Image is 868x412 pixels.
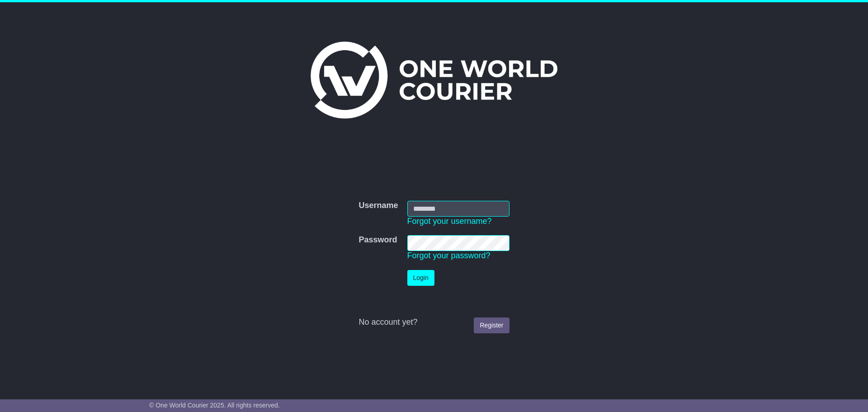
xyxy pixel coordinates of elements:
span: © One World Courier 2025. All rights reserved. [149,402,280,409]
label: Password [359,235,397,245]
div: No account yet? [359,317,509,327]
a: Forgot your username? [407,217,492,226]
a: Register [474,317,509,333]
label: Username [359,201,398,211]
button: Login [407,270,434,286]
img: One World [311,42,557,118]
a: Forgot your password? [407,251,491,260]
